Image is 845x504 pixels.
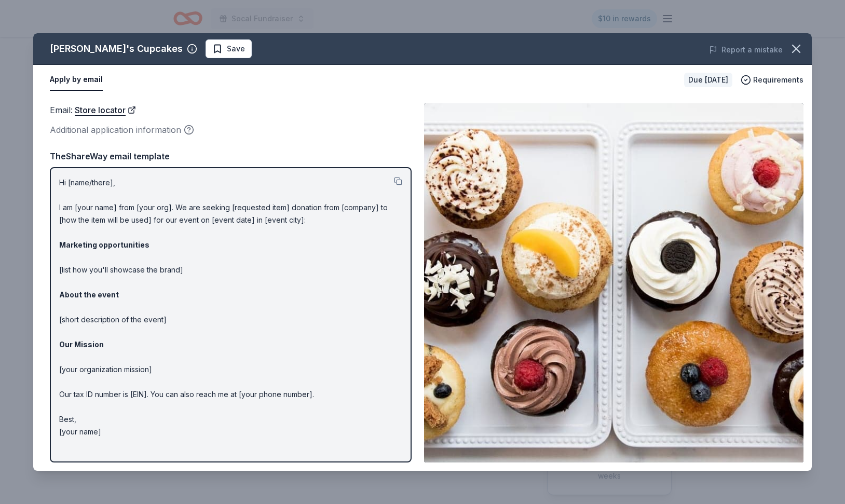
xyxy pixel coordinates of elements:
strong: About the event [59,290,119,299]
div: Email : [50,103,412,117]
div: Additional application information [50,123,412,137]
strong: Marketing opportunities [59,240,149,249]
div: Due [DATE] [684,73,732,87]
span: Save [227,43,245,55]
div: TheShareWay email template [50,149,412,163]
span: Requirements [753,74,803,86]
img: Image for Molly's Cupcakes [424,103,803,462]
div: [PERSON_NAME]'s Cupcakes [50,40,183,57]
strong: Our Mission [59,340,104,349]
button: Requirements [741,74,803,86]
p: Hi [name/there], I am [your name] from [your org]. We are seeking [requested item] donation from ... [59,176,402,438]
a: Store locator [75,103,136,117]
button: Save [206,39,252,58]
button: Report a mistake [709,44,783,56]
button: Apply by email [50,69,103,91]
